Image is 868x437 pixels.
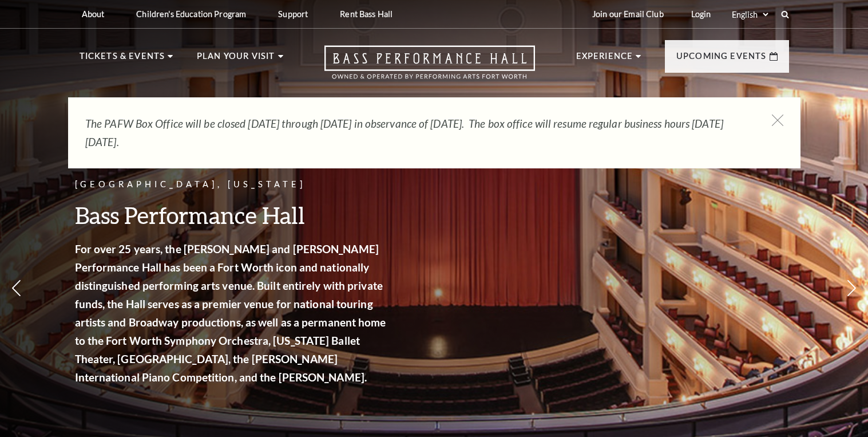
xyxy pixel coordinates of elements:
p: Children's Education Program [136,9,246,19]
p: Upcoming Events [676,49,767,70]
p: [GEOGRAPHIC_DATA], [US_STATE] [75,178,390,192]
p: Tickets & Events [80,49,165,70]
p: About [82,9,105,19]
h3: Bass Performance Hall [75,200,390,230]
p: Rent Bass Hall [340,9,393,19]
em: The PAFW Box Office will be closed [DATE] through [DATE] in observance of [DATE]. The box office ... [85,117,723,148]
p: Support [278,9,308,19]
strong: For over 25 years, the [PERSON_NAME] and [PERSON_NAME] Performance Hall has been a Fort Worth ico... [75,242,386,384]
p: Plan Your Visit [197,49,275,70]
p: Experience [576,49,633,70]
select: Select: [730,9,770,20]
